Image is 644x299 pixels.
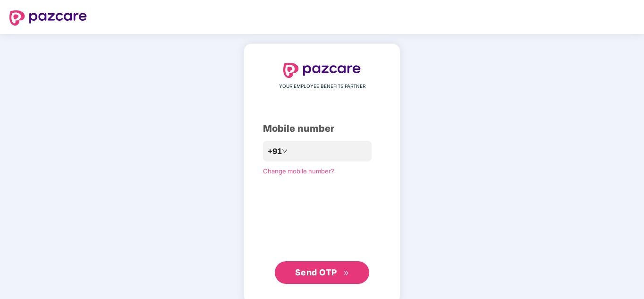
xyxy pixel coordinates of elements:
[263,167,334,175] a: Change mobile number?
[275,261,369,284] button: Send OTPdouble-right
[343,270,349,276] span: double-right
[279,83,365,90] span: YOUR EMPLOYEE BENEFITS PARTNER
[282,148,288,154] span: down
[283,63,361,78] img: logo
[9,10,87,26] img: logo
[268,145,282,157] span: +91
[263,121,381,136] div: Mobile number
[295,267,337,277] span: Send OTP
